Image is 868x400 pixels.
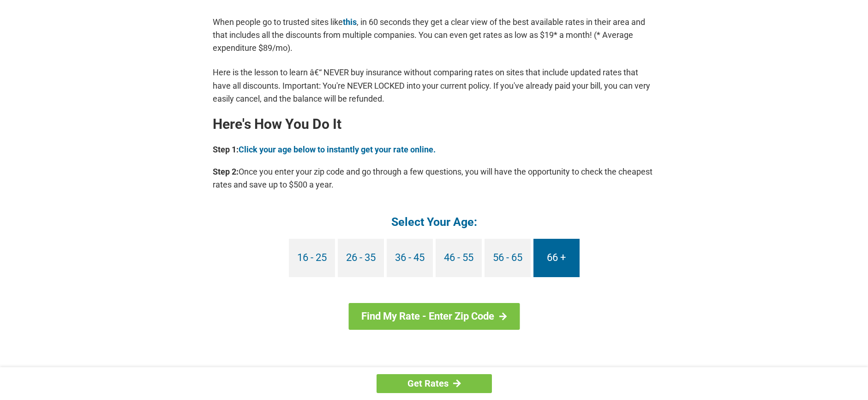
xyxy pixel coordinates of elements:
a: 56 - 65 [485,239,531,277]
h2: Here's How You Do It [213,117,656,132]
b: Step 2: [213,167,239,176]
a: 16 - 25 [289,239,335,277]
a: Click your age below to instantly get your rate online. [239,145,436,154]
p: Once you enter your zip code and go through a few questions, you will have the opportunity to che... [213,165,656,191]
a: Get Rates [377,374,492,393]
b: Step 1: [213,145,239,154]
a: 46 - 55 [436,239,482,277]
h4: Select Your Age: [213,214,656,230]
a: 66 + [533,239,580,277]
a: 26 - 35 [338,239,384,277]
a: this [343,17,357,27]
p: When people go to trusted sites like , in 60 seconds they get a clear view of the best available ... [213,16,656,55]
a: 36 - 45 [387,239,433,277]
a: Find My Rate - Enter Zip Code [348,303,520,330]
p: Here is the lesson to learn â€“ NEVER buy insurance without comparing rates on sites that include... [213,66,656,105]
